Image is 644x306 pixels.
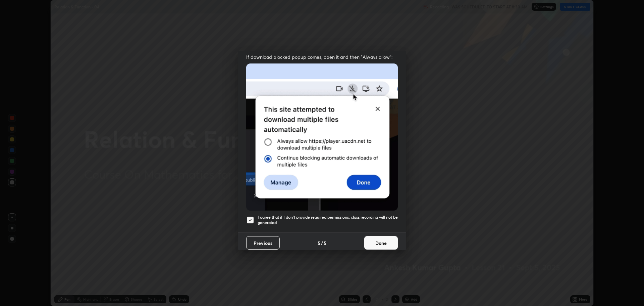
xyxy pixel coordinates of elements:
button: Done [364,236,398,250]
button: Previous [246,236,280,250]
h4: 5 [324,239,326,247]
h4: / [321,239,323,247]
img: downloads-permission-blocked.gif [246,63,398,210]
h4: 5 [318,239,320,247]
h5: I agree that if I don't provide required permissions, class recording will not be generated [258,215,398,225]
span: If download blocked popup comes, open it and then "Always allow": [246,54,398,60]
